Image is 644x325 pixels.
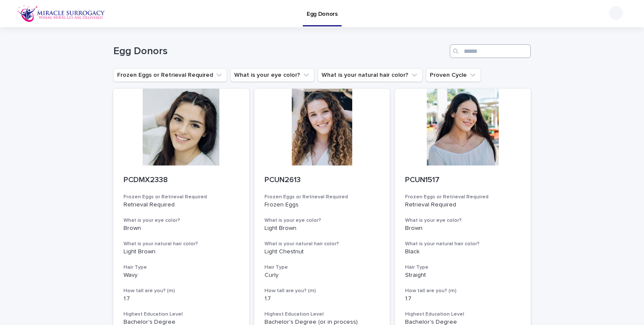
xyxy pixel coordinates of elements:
p: Straight [405,272,520,279]
h3: How tall are you? (m) [405,287,520,294]
h3: Hair Type [405,264,520,271]
h3: How tall are you? (m) [124,287,239,294]
h3: What is your natural hair color? [405,241,520,247]
h3: Highest Education Level [124,311,239,318]
h3: Hair Type [264,264,380,271]
p: PCDMX2338 [124,176,239,185]
p: 1.7 [405,295,520,302]
p: Brown [124,225,239,232]
h3: What is your eye color? [124,217,239,224]
h3: What is your eye color? [264,217,380,224]
input: Search [450,44,531,58]
h3: What is your natural hair color? [264,241,380,247]
h3: What is your natural hair color? [124,241,239,247]
h3: How tall are you? (m) [264,287,380,294]
p: Light Chestnut [264,248,380,255]
h3: What is your eye color? [405,217,520,224]
p: Light Brown [124,248,239,255]
p: Frozen Eggs [264,201,380,209]
button: What is your natural hair color? [318,68,423,82]
button: What is your eye color? [230,68,314,82]
p: Light Brown [264,225,380,232]
h3: Frozen Eggs or Retrieval Required [405,194,520,200]
p: Retrieval Required [124,201,239,209]
p: Black [405,248,520,255]
h3: Frozen Eggs or Retrieval Required [124,194,239,200]
img: OiFFDOGZQuirLhrlO1ag [17,5,105,22]
h3: Highest Education Level [405,311,520,318]
h1: Egg Donors [113,45,446,58]
p: Wavy [124,272,239,279]
button: Frozen Eggs or Retrieval Required [113,68,227,82]
p: PCUN2613 [264,176,380,185]
p: PCUN1517 [405,176,520,185]
h3: Highest Education Level [264,311,380,318]
button: Proven Cycle [426,68,481,82]
h3: Frozen Eggs or Retrieval Required [264,194,380,200]
p: Retrieval Required [405,201,520,209]
p: 1.7 [124,295,239,302]
p: 1.7 [264,295,380,302]
p: Curly [264,272,380,279]
p: Brown [405,225,520,232]
h3: Hair Type [124,264,239,271]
